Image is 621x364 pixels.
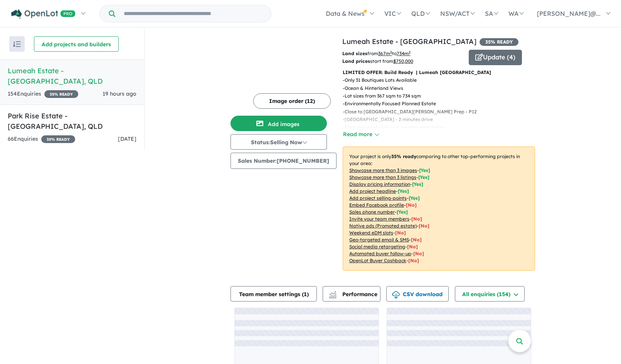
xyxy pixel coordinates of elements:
img: bar-chart.svg [329,293,337,298]
div: 66 Enquir ies [8,135,75,144]
span: [ Yes ] [409,195,420,201]
button: Update (4) [469,50,522,65]
span: [No] [407,244,418,249]
button: All enquiries (154) [455,286,525,302]
span: [ Yes ] [397,209,408,215]
img: line-chart.svg [329,291,336,295]
img: download icon [392,291,400,299]
h5: Park Rise Estate - [GEOGRAPHIC_DATA] , QLD [8,111,136,131]
span: [No] [408,258,419,263]
u: Add project selling-points [349,195,407,201]
span: [ Yes ] [412,181,423,187]
button: Status:Selling Now [231,134,327,150]
span: 35 % READY [480,38,518,46]
span: [ No ] [406,202,417,208]
u: Showcase more than 3 listings [349,174,416,180]
p: - Lot sizes from 367 sqm to 734 sqm [343,92,483,100]
u: Native ads (Promoted estate) [349,223,417,229]
span: to [392,51,411,56]
b: Land sizes [342,51,367,56]
u: Display pricing information [349,181,410,187]
sup: 2 [390,50,392,54]
p: - Final stages of civil work nearing completion [343,124,483,131]
p: - Environmentally Focused Planned Estate [343,100,483,108]
h5: Lumeah Estate - [GEOGRAPHIC_DATA] , QLD [8,66,136,86]
p: - Only 31 Boutiques Lots Available [343,76,483,84]
u: Invite your team members [349,216,409,222]
span: [DATE] [118,135,136,142]
span: 19 hours ago [103,90,136,97]
span: 35 % READY [44,90,78,98]
u: Geo-targeted email & SMS [349,237,409,243]
span: [ Yes ] [398,188,409,194]
button: Add projects and builders [34,36,119,52]
u: Automated buyer follow-up [349,251,411,256]
u: 734 m [397,51,411,56]
input: Try estate name, suburb, builder or developer [117,5,269,22]
button: Team member settings (1) [231,286,317,302]
p: - [GEOGRAPHIC_DATA] - 2 minutes drive [343,116,483,123]
b: Land prices [342,58,370,64]
span: [ Yes ] [418,174,429,180]
u: $ 750,000 [393,58,413,64]
span: 35 % READY [41,135,75,143]
u: Weekend eDM slots [349,230,393,236]
button: Sales Number:[PHONE_NUMBER] [231,153,337,169]
p: - Close to [GEOGRAPHIC_DATA][PERSON_NAME] Prep - P12 [343,108,483,116]
span: 1 [304,291,307,298]
button: Read more [343,130,379,139]
span: [No] [413,251,424,256]
a: Lumeah Estate - [GEOGRAPHIC_DATA] [342,37,476,46]
span: [No] [411,237,422,243]
u: Sales phone number [349,209,395,215]
u: OpenLot Buyer Cashback [349,258,406,263]
u: 367 m [378,51,392,56]
p: from [342,50,463,57]
button: Performance [323,286,380,302]
span: [PERSON_NAME]@... [537,10,601,17]
u: Embed Facebook profile [349,202,404,208]
div: 154 Enquir ies [8,89,78,99]
img: sort.svg [13,41,21,47]
img: Openlot PRO Logo White [11,9,76,19]
span: [No] [395,230,406,236]
sup: 2 [409,50,411,54]
button: CSV download [386,286,449,302]
u: Add project headline [349,188,396,194]
span: [No] [419,223,429,229]
span: Performance [330,291,377,298]
b: 35 % ready [391,153,416,159]
button: Add images [231,116,327,131]
u: Social media retargeting [349,244,405,249]
p: LIMITED OFFER: Build Ready | Lumeah [GEOGRAPHIC_DATA] [343,69,535,76]
span: [ No ] [411,216,422,222]
button: Image order (12) [253,93,331,109]
p: start from [342,57,463,65]
u: Showcase more than 3 images [349,167,417,173]
span: [ Yes ] [419,167,430,173]
p: - Ocean & Hinterland Views [343,84,483,92]
p: Your project is only comparing to other top-performing projects in your area: - - - - - - - - - -... [343,147,535,271]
